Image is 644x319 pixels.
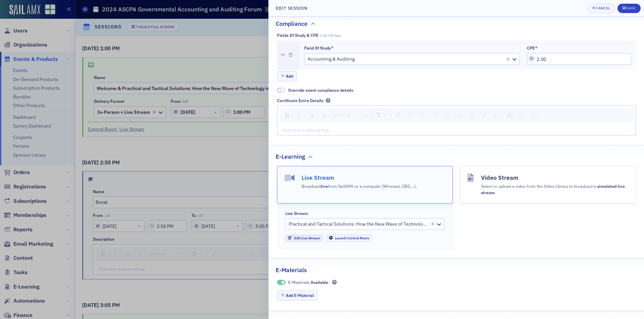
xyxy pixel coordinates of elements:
[288,279,328,285] span: E-Materials
[481,182,629,195] div: Select or upload a video from the Video Library to broadcast a .
[404,110,453,120] div: rdw-textalign-control
[281,110,331,120] div: rdw-inline-control
[460,166,636,204] button: Video StreamSelect or upload a video from the Video Library to broadcast a simulated live stream.
[405,110,415,120] div: Left
[504,110,514,120] div: Remove
[430,110,440,120] div: Right
[320,111,329,120] div: Strikethrough
[481,183,625,195] strong: simulated live stream
[418,110,427,120] div: Center
[503,110,515,120] div: rdw-remove-control
[596,6,610,10] div: Cancel
[321,183,328,189] strong: live
[332,110,372,120] div: rdw-dropdown
[276,152,305,161] h2: E-Learning
[517,110,526,120] div: Undo
[453,110,478,120] div: rdw-list-control
[311,280,328,285] span: Available
[277,88,286,93] span: Override event compliance details
[277,280,286,285] span: Available
[307,110,317,120] div: Underline
[618,4,641,13] button: Save
[326,235,372,242] a: Launch Control Room
[277,98,323,103] div: Certificate Extra Details
[481,173,629,182] h4: Video Stream
[334,111,351,119] span: Normal
[320,34,341,38] span: 2.00 CPE total
[490,110,503,120] div: rdw-image-control
[285,235,323,242] a: Edit Live Stream
[478,110,490,120] div: rdw-link-control
[529,110,538,120] div: Redo
[302,173,417,182] h4: Live Stream
[492,110,501,120] div: Image
[285,211,308,216] div: Live Stream
[332,110,372,120] a: Block Type
[587,4,615,13] button: Cancel
[479,110,489,120] div: Link
[373,110,391,120] div: rdw-font-size-control
[276,266,307,274] h2: E-Materials
[527,46,535,51] div: CPE
[276,19,308,28] h2: Compliance
[304,46,331,51] div: Field of Study
[277,33,318,38] div: Fields of Study & CPE
[374,110,390,120] a: Font Size
[302,182,417,189] div: Broadcast from SailAMX or a computer (Wirecast, OBS,…).
[535,45,538,51] abbr: This field is required
[277,105,636,136] div: rdw-wrapper
[442,110,452,120] div: Justify
[455,110,465,120] div: Unordered
[331,45,334,51] abbr: This field is required
[331,110,373,120] div: rdw-block-control
[391,110,404,120] div: rdw-color-picker
[280,108,633,122] div: rdw-toolbar
[277,290,318,301] button: Add E-Material
[282,127,631,133] div: rdw-editor
[288,87,353,93] span: Override event compliance details
[468,111,477,120] div: Ordered
[374,110,390,120] div: rdw-dropdown
[277,71,297,81] button: Add
[283,111,291,120] div: Bold
[515,110,539,120] div: rdw-history-control
[276,5,308,11] h4: Edit Session
[626,6,635,10] div: Save
[294,110,304,120] div: Italic
[277,166,453,204] button: Live StreamBroadcastlivefrom SailAMX or a computer (Wirecast, OBS,…).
